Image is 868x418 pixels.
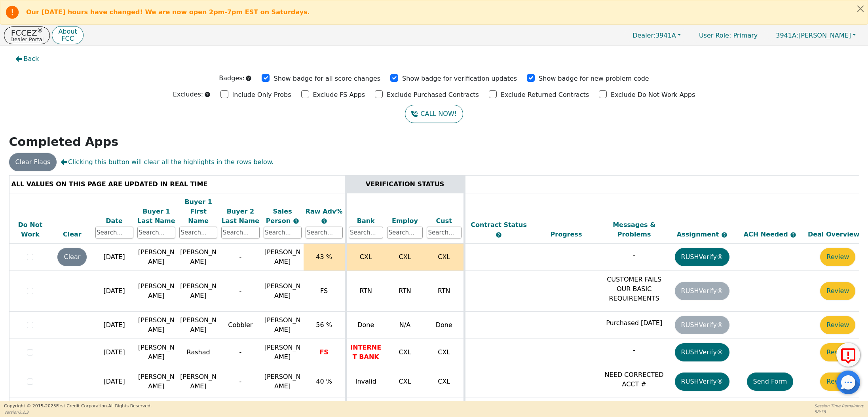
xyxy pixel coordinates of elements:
[264,282,301,299] span: [PERSON_NAME]
[387,90,479,100] p: Exclude Purchased Contracts
[385,312,425,339] td: N/A
[179,197,217,226] div: Buyer 1 First Name
[24,54,39,64] span: Back
[836,343,860,367] button: Report Error to FCC
[427,216,462,226] div: Cust
[349,180,462,189] div: VERIFICATION STATUS
[219,74,245,83] p: Badges:
[747,373,794,391] button: Send Form
[316,321,332,329] span: 56 %
[675,248,729,266] button: RUSHVerify®
[221,207,259,226] div: Buyer 2 Last Name
[820,248,855,266] button: Review
[346,366,385,397] td: Invalid
[177,244,219,271] td: [PERSON_NAME]
[4,409,152,415] p: Version 3.2.3
[320,287,328,295] span: FS
[699,32,731,39] span: User Role :
[177,271,219,312] td: [PERSON_NAME]
[177,339,219,366] td: Rashad
[93,339,135,366] td: [DATE]
[405,105,463,123] button: CALL NOW!
[4,26,50,44] button: FCCEZ®Dealer Portal
[58,28,77,35] p: About
[95,216,133,226] div: Date
[387,227,423,238] input: Search...
[815,409,864,415] p: 58:38
[425,271,464,312] td: RTN
[385,271,425,312] td: RTN
[624,29,689,42] button: Dealer:3941A
[425,339,464,366] td: CXL
[219,271,261,312] td: -
[177,366,219,397] td: [PERSON_NAME]
[677,231,721,238] span: Assignment
[744,231,790,238] span: ACH Needed
[402,74,517,83] p: Show badge for verification updates
[52,26,83,45] button: AboutFCC
[37,27,43,34] sup: ®
[266,208,293,225] span: Sales Person
[632,32,676,39] span: 3941A
[316,253,332,261] span: 43 %
[316,378,332,385] span: 40 %
[93,271,135,312] td: [DATE]
[691,28,765,43] a: User Role: Primary
[346,339,385,366] td: INTERNET BANK
[820,343,855,361] button: Review
[385,366,425,397] td: CXL
[808,231,868,238] span: Deal Overview
[9,153,57,171] button: Clear Flags
[501,90,589,100] p: Exclude Returned Contracts
[264,344,301,361] span: [PERSON_NAME]
[611,90,695,100] p: Exclude Do Not Work Apps
[135,366,177,397] td: [PERSON_NAME]
[95,227,133,238] input: Search...
[93,244,135,271] td: [DATE]
[10,37,44,42] p: Dealer Portal
[632,32,655,39] span: Dealer:
[425,312,464,339] td: Done
[306,208,343,215] span: Raw Adv%
[346,244,385,271] td: CXL
[602,346,666,355] p: -
[177,312,219,339] td: [PERSON_NAME]
[11,180,343,189] div: ALL VALUES ON THIS PAGE ARE UPDATED IN REAL TIME
[349,216,384,226] div: Bank
[264,248,301,265] span: [PERSON_NAME]
[9,135,119,149] strong: Completed Apps
[602,275,666,303] p: CUSTOMER FAILS OUR BASIC REQUIREMENTS
[602,370,666,389] p: NEED CORRECTED ACCT #
[767,29,864,42] a: 3941A:[PERSON_NAME]
[219,366,261,397] td: -
[4,403,152,410] p: Copyright © 2015- 2025 First Credit Corporation.
[427,227,462,238] input: Search...
[53,230,91,239] div: Clear
[179,227,217,238] input: Search...
[820,316,855,334] button: Review
[815,403,864,409] p: Session Time Remaining:
[602,318,666,328] p: Purchased [DATE]
[675,343,729,361] button: RUSHVerify®
[219,312,261,339] td: Cobbler
[11,220,49,239] div: Do Not Work
[221,227,259,238] input: Search...
[313,90,365,100] p: Exclude FS Apps
[820,373,855,391] button: Review
[776,32,798,39] span: 3941A:
[675,373,729,391] button: RUSHVerify®
[58,36,77,42] p: FCC
[93,312,135,339] td: [DATE]
[602,220,666,239] div: Messages & Problems
[602,250,666,260] p: -
[319,348,328,356] span: FS
[776,32,851,39] span: [PERSON_NAME]
[135,339,177,366] td: [PERSON_NAME]
[534,230,598,239] div: Progress
[219,244,261,271] td: -
[387,216,423,226] div: Employ
[9,50,46,68] button: Back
